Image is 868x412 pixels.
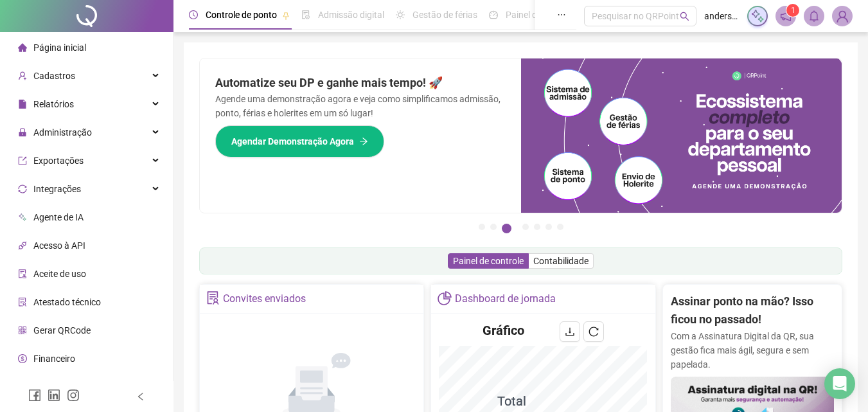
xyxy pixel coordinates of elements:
span: Controle de ponto [206,10,277,20]
span: Gerar QRCode [33,325,91,336]
span: export [18,156,27,165]
span: pushpin [282,12,290,19]
span: Agente de IA [33,212,84,222]
span: download [565,327,575,337]
button: 3 [502,224,511,233]
span: Agendar Demonstração Agora [231,134,354,148]
span: Relatórios [33,99,74,109]
span: solution [18,298,27,307]
div: Convites enviados [223,288,306,310]
p: Agende uma demonstração agora e veja como simplificamos admissão, ponto, férias e holerites em um... [215,92,506,120]
button: Agendar Demonstração Agora [215,125,384,157]
span: clock-circle [189,10,198,19]
button: 7 [557,224,563,230]
span: Painel de controle [453,256,524,266]
h2: Assinar ponto na mão? Isso ficou no passado! [671,292,834,329]
span: Admissão digital [318,10,384,20]
span: qrcode [18,326,27,335]
span: audit [18,269,27,278]
span: Cadastros [33,71,75,81]
span: Integrações [33,184,81,194]
span: file-done [301,10,310,19]
button: 4 [522,224,529,230]
p: Com a Assinatura Digital da QR, sua gestão fica mais ágil, segura e sem papelada. [671,329,834,372]
span: user-add [18,71,27,80]
span: file [18,100,27,109]
button: 1 [479,224,485,230]
span: arrow-right [359,137,368,146]
button: 2 [490,224,497,230]
span: Contabilidade [533,256,589,266]
span: Painel do DP [506,10,556,20]
span: reload [589,327,599,337]
span: sync [18,184,27,193]
span: lock [18,128,27,137]
h2: Automatize seu DP e ganhe mais tempo! 🚀 [215,74,506,92]
span: ellipsis [557,10,566,19]
span: facebook [28,389,41,402]
span: Exportações [33,156,84,166]
h4: Gráfico [483,321,524,339]
span: linkedin [48,389,60,402]
span: Administração [33,127,92,138]
span: solution [206,291,220,305]
span: instagram [67,389,80,402]
button: 6 [545,224,552,230]
span: dollar [18,354,27,363]
span: Página inicial [33,42,86,53]
span: Gestão de férias [412,10,477,20]
span: dashboard [489,10,498,19]
button: 5 [534,224,540,230]
span: Aceite de uso [33,269,86,279]
sup: 1 [786,4,799,17]
span: Atestado técnico [33,297,101,307]
span: left [136,392,145,401]
span: sun [396,10,405,19]
span: notification [780,10,792,22]
span: 1 [791,6,795,15]
div: Dashboard de jornada [455,288,556,310]
div: Open Intercom Messenger [824,368,855,399]
span: Financeiro [33,354,75,364]
span: api [18,241,27,250]
span: pie-chart [438,291,451,305]
span: Acesso à API [33,240,85,251]
img: sparkle-icon.fc2bf0ac1784a2077858766a79e2daf3.svg [750,9,765,23]
span: home [18,43,27,52]
span: bell [808,10,820,22]
img: banner%2Fd57e337e-a0d3-4837-9615-f134fc33a8e6.png [521,58,842,213]
img: 12115 [833,6,852,26]
span: anderson - CAS [704,9,740,23]
span: search [680,12,689,21]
